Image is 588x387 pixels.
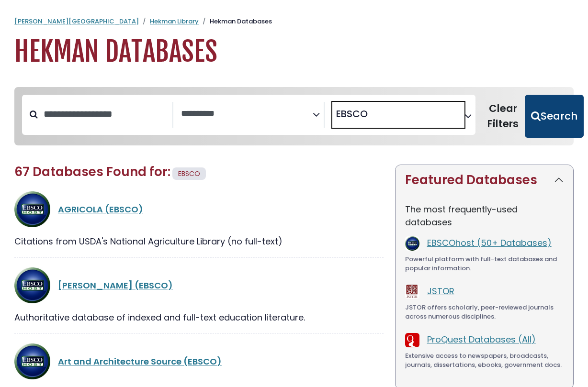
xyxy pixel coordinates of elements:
[405,303,564,321] div: JSTOR offers scholarly, peer-reviewed journals across numerous disciplines.
[427,333,536,345] a: ProQuest Databases (All)
[370,112,376,122] textarea: Search
[58,203,143,215] a: AGRICOLA (EBSCO)
[481,95,525,138] button: Clear Filters
[14,235,384,248] div: Citations from USDA's National Agriculture Library (no full-text)
[14,163,170,180] span: 67 Databases Found for:
[14,17,139,26] a: [PERSON_NAME][GEOGRAPHIC_DATA]
[405,254,564,273] div: Powerful platform with full-text databases and popular information.
[199,17,272,26] li: Hekman Databases
[14,87,574,145] nav: Search filters
[14,36,574,68] h1: Hekman Databases
[14,311,384,324] div: Authoritative database of indexed and full-text education literature.
[178,169,200,178] span: EBSCO
[38,106,172,122] input: Search database by title or keyword
[396,165,573,195] button: Featured Databases
[405,203,564,229] p: The most frequently-used databases
[405,351,564,370] div: Extensive access to newspapers, broadcasts, journals, dissertations, ebooks, government docs.
[14,17,574,26] nav: breadcrumb
[336,107,368,121] span: EBSCO
[181,109,313,119] textarea: Search
[150,17,199,26] a: Hekman Library
[58,355,222,367] a: Art and Architecture Source (EBSCO)
[427,285,454,297] a: JSTOR
[427,237,552,249] a: EBSCOhost (50+ Databases)
[332,107,368,121] li: EBSCO
[525,95,584,138] button: Submit for Search Results
[58,279,173,291] a: [PERSON_NAME] (EBSCO)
